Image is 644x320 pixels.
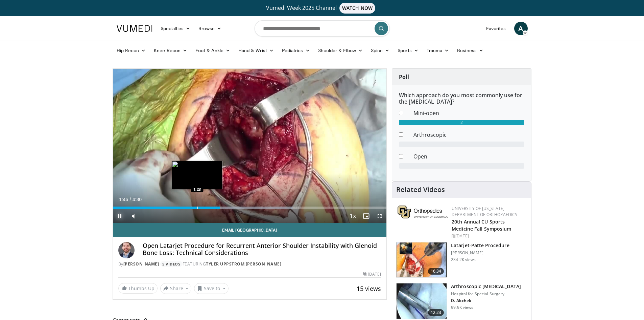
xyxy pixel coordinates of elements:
[451,283,521,290] h3: Arthroscopic [MEDICAL_DATA]
[357,284,381,293] span: 15 views
[194,22,225,35] a: Browse
[451,250,509,256] p: [PERSON_NAME]
[246,261,282,267] a: [PERSON_NAME]
[113,69,387,223] video-js: Video Player
[451,305,473,310] p: 99.9K views
[423,44,453,57] a: Trauma
[451,291,521,297] p: Hospital for Special Surgery
[428,309,444,316] span: 12:23
[160,283,192,294] button: Share
[397,242,447,278] img: 617583_3.png.150x105_q85_crop-smart_upscale.jpg
[408,109,529,117] dd: Mini-open
[482,22,510,35] a: Favorites
[453,44,487,57] a: Business
[452,218,511,232] a: 20th Annual CU Sports Medicine Fall Symposium
[133,197,142,202] span: 4:30
[118,3,527,14] a: Vumedi Week 2025 ChannelWATCH NOW
[399,92,524,105] h6: Which approach do you most commonly use for the [MEDICAL_DATA]?
[113,207,387,209] div: Progress Bar
[126,209,140,223] button: Mute
[113,223,387,237] a: Email [GEOGRAPHIC_DATA]
[393,44,423,57] a: Sports
[408,131,529,139] dd: Arthroscopic
[367,44,393,57] a: Spine
[408,152,529,161] dd: Open
[363,271,381,277] div: [DATE]
[399,73,409,81] strong: Poll
[339,3,375,14] span: WATCH NOW
[451,257,476,262] p: 234.2K views
[397,283,447,319] img: 10039_3.png.150x105_q85_crop-smart_upscale.jpg
[396,186,445,194] h4: Related Videos
[123,261,159,267] a: [PERSON_NAME]
[118,261,381,267] div: By FEATURING ,
[130,197,131,202] span: /
[113,44,150,57] a: Hip Recon
[451,298,521,303] p: D. Altchek
[234,44,278,57] a: Hand & Wrist
[255,20,390,37] input: Search topics, interventions
[118,242,135,258] img: Avatar
[514,22,528,35] a: A
[359,209,373,223] button: Enable picture-in-picture mode
[172,161,222,189] img: image.jpeg
[396,242,527,278] a: 16:34 Latarjet-Patte Procedure [PERSON_NAME] 234.2K views
[150,44,191,57] a: Knee Recon
[118,283,158,294] a: Thumbs Up
[452,206,517,217] a: University of [US_STATE] Department of Orthopaedics
[398,206,448,218] img: 355603a8-37da-49b6-856f-e00d7e9307d3.png.150x105_q85_autocrop_double_scale_upscale_version-0.2.png
[157,22,195,35] a: Specialties
[206,261,244,267] a: Tyler Uppstrom
[143,242,381,257] h4: Open Latarjet Procedure for Recurrent Anterior Shoulder Instability with Glenoid Bone Loss: Techn...
[373,209,386,223] button: Fullscreen
[399,120,524,125] div: 2
[119,197,128,202] span: 1:46
[346,209,359,223] button: Playback Rate
[113,209,126,223] button: Pause
[160,261,183,267] a: 5 Videos
[194,283,229,294] button: Save to
[278,44,314,57] a: Pediatrics
[451,242,509,249] h3: Latarjet-Patte Procedure
[428,268,444,275] span: 16:34
[314,44,367,57] a: Shoulder & Elbow
[452,233,526,239] div: [DATE]
[396,283,527,319] a: 12:23 Arthroscopic [MEDICAL_DATA] Hospital for Special Surgery D. Altchek 99.9K views
[117,25,152,32] img: VuMedi Logo
[191,44,234,57] a: Foot & Ankle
